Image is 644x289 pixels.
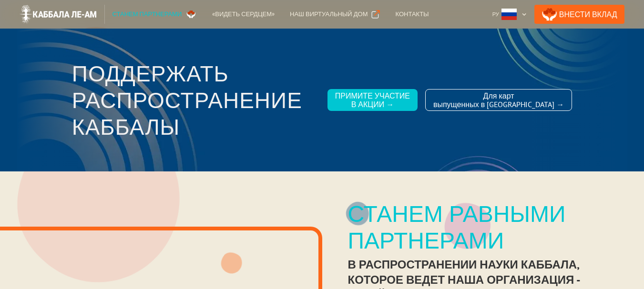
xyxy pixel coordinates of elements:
[433,91,564,109] div: Для карт выпущенных в [GEOGRAPHIC_DATA] →
[105,5,205,24] a: Станем партнерами
[72,60,320,140] h3: Поддержать распространение каббалы
[425,89,572,111] a: Для картвыпущенных в [GEOGRAPHIC_DATA] →
[492,10,499,19] div: Ру
[212,10,275,19] div: «Видеть сердцем»
[534,5,625,24] a: Внести Вклад
[395,10,429,19] div: Контакты
[489,5,531,24] div: Ру
[388,5,436,24] a: Контакты
[335,91,410,109] div: Примите участие в акции →
[348,200,618,253] div: Станем равными партнерами
[327,89,418,111] a: Примите участиев акции →
[282,5,388,24] a: Наш виртуальный дом
[112,10,182,19] div: Станем партнерами
[204,5,282,24] a: «Видеть сердцем»
[290,10,368,19] div: Наш виртуальный дом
